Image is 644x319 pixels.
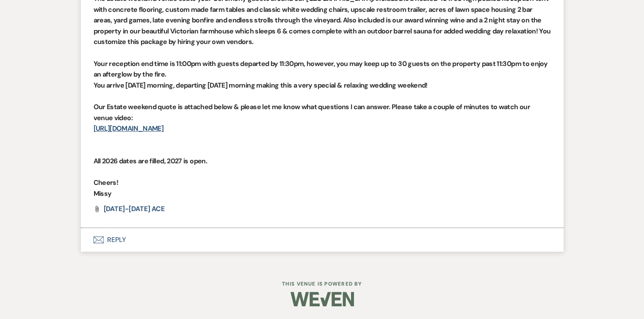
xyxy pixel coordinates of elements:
[81,228,564,252] button: Reply
[104,206,165,212] a: [DATE]-[DATE] ACE
[290,284,354,314] img: Weven Logo
[94,59,547,79] strong: Your reception end time is 11:00pm with guests departed by 11:30pm, however, you may keep up to 3...
[94,124,163,133] a: [URL][DOMAIN_NAME]
[94,157,207,165] strong: All 2026 dates are filled, 2027 is open.
[94,178,119,187] strong: Cheers!
[94,189,112,198] strong: Missy
[94,81,428,90] strong: You arrive [DATE] morning, departing [DATE] morning making this a very special & relaxing wedding...
[104,204,165,213] span: [DATE]-[DATE] ACE
[94,102,530,122] strong: Our Estate weekend quote is attached below & please let me know what questions I can answer. Plea...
